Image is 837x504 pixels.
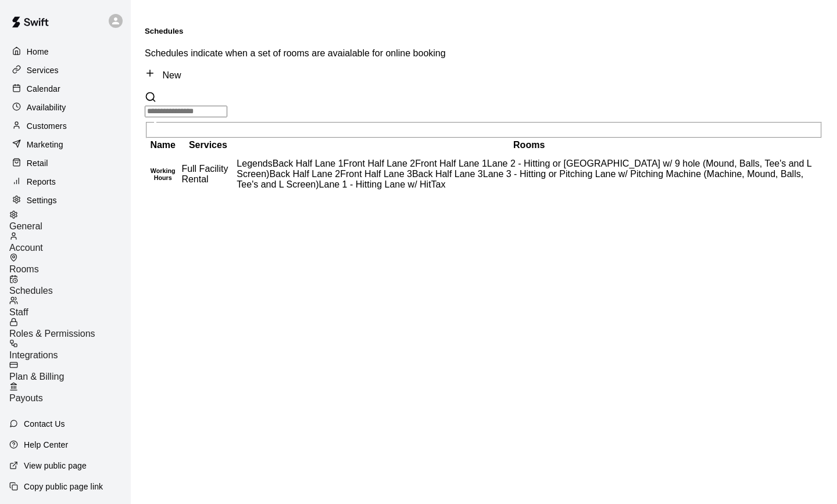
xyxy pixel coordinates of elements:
p: Reports [27,176,56,188]
span: Rooms [9,264,39,274]
a: Account [9,232,131,253]
span: General [9,221,42,231]
p: Availability [27,102,66,113]
a: Lane 2 - Hitting or [GEOGRAPHIC_DATA] w/ 9 hole (Mound, Balls, Tee's and L Screen) [237,159,811,179]
b: Rooms [513,140,545,150]
a: Reports [9,173,121,190]
a: Full Facility Rental [181,164,228,184]
a: Calendar [9,80,121,98]
a: Front Half Lane 1 [415,159,487,168]
a: Schedules [9,275,131,296]
a: Back Half Lane 3 [412,169,483,179]
h6: Working Hours [146,167,179,181]
a: General [9,210,131,232]
p: Services [27,64,59,76]
b: Services [189,140,227,150]
p: Home [27,46,49,57]
a: Availability [9,99,121,116]
a: Back Half Lane 1 [273,159,344,168]
span: Payouts [9,393,43,403]
p: Settings [27,195,57,206]
a: Customers [9,117,121,135]
a: Legends [237,159,272,168]
p: Help Center [24,439,68,451]
table: simple table [145,138,823,197]
a: Plan & Billing [9,361,131,382]
a: New [145,70,181,80]
h5: Schedules [145,27,823,35]
span: Integrations [9,350,58,360]
a: Home [9,43,121,60]
p: Copy public page link [24,481,103,492]
a: Front Half Lane 2 [344,159,416,168]
b: Name [150,140,176,150]
p: Calendar [27,83,60,95]
a: Retail [9,154,121,172]
p: View public page [24,460,87,471]
span: Account [9,243,43,253]
p: Marketing [27,139,63,150]
span: Staff [9,307,28,317]
span: Schedules [9,286,53,296]
a: Marketing [9,136,121,153]
a: Back Half Lane 2 [269,169,340,179]
a: Rooms [9,253,131,275]
a: Lane 1 - Hitting Lane w/ HitTax [319,179,446,189]
a: Integrations [9,339,131,361]
span: Roles & Permissions [9,329,95,339]
a: Lane 3 - Hitting or Pitching Lane w/ Pitching Machine (Machine, Mound, Balls, Tee's and L Screen) [237,169,803,189]
a: Payouts [9,382,131,404]
p: Contact Us [24,418,65,430]
span: Plan & Billing [9,372,64,381]
a: Settings [9,192,121,209]
a: Services [9,62,121,79]
p: Schedules indicate when a set of rooms are avaialable for online booking [145,48,823,59]
a: Front Half Lane 3 [340,169,412,179]
a: Roles & Permissions [9,318,131,339]
p: Retail [27,157,48,169]
p: Customers [27,120,67,132]
a: Staff [9,296,131,318]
